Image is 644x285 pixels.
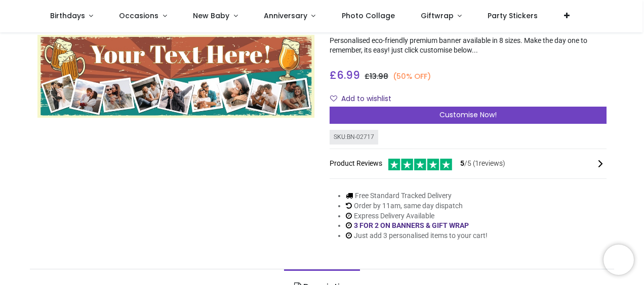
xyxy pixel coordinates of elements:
[337,68,360,82] span: 6.99
[346,201,488,211] li: Order by 11am, same day dispatch
[603,245,634,275] iframe: Brevo live chat
[439,110,497,120] span: Customise Now!
[119,11,158,21] span: Occasions
[460,159,505,169] span: /5 ( 1 reviews)
[330,68,360,82] span: £
[365,71,388,81] span: £
[346,231,488,241] li: Just add 3 personalised items to your cart!
[264,11,307,21] span: Anniversary
[421,11,454,21] span: Giftwrap
[37,35,314,118] img: Personalised Party Banner - Beer Design- Custom Text & 9 Photo Upload
[50,11,85,21] span: Birthdays
[330,90,400,108] button: Add to wishlistAdd to wishlist
[330,36,607,56] p: Personalised eco-friendly premium banner available in 8 sizes. Make the day one to remember, its ...
[330,157,607,171] div: Product Reviews
[330,95,337,102] i: Add to wishlist
[370,71,388,81] span: 13.98
[488,11,538,21] span: Party Stickers
[460,159,464,167] span: 5
[354,221,469,229] a: 3 FOR 2 ON BANNERS & GIFT WRAP
[393,71,431,82] small: (50% OFF)
[346,211,488,221] li: Express Delivery Available
[342,11,395,21] span: Photo Collage
[346,191,488,201] li: Free Standard Tracked Delivery
[330,130,378,145] div: SKU: BN-02717
[193,11,229,21] span: New Baby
